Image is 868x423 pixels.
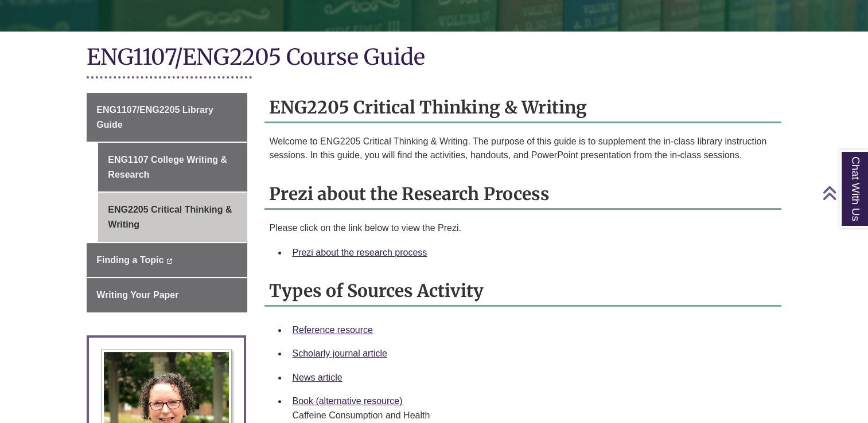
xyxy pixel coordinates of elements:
span: Finding a Topic [96,255,164,265]
a: Reference resource [292,325,373,335]
div: Guide Page Menu [87,93,247,312]
i: This link opens in a new window [166,258,173,264]
h2: Prezi about the Research Process [264,179,781,210]
a: Writing Your Paper [87,278,247,312]
a: Finding a Topic [87,243,247,277]
a: Scholarly journal article [292,348,387,358]
a: ENG1107 College Writing & Research [98,143,247,191]
div: Caffeine Consumption and Health [292,409,772,422]
h2: ENG2205 Critical Thinking & Writing [264,93,781,123]
p: Please click on the link below to view the Prezi. [269,221,776,235]
span: Writing Your Paper [96,290,178,300]
a: ENG1107/ENG2205 Library Guide [87,93,247,142]
h1: ENG1107/ENG2205 Course Guide [87,43,781,73]
a: ENG2205 Critical Thinking & Writing [98,193,247,241]
a: Back to Top [822,185,865,201]
span: ENG1107/ENG2205 Library Guide [96,105,213,130]
a: News article [292,373,342,382]
a: Prezi about the research process [292,248,427,257]
p: Welcome to ENG2205 Critical Thinking & Writing. The purpose of this guide is to supplement the in... [269,135,776,162]
h2: Types of Sources Activity [264,276,781,307]
a: Book (alternative resource) [292,396,402,406]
